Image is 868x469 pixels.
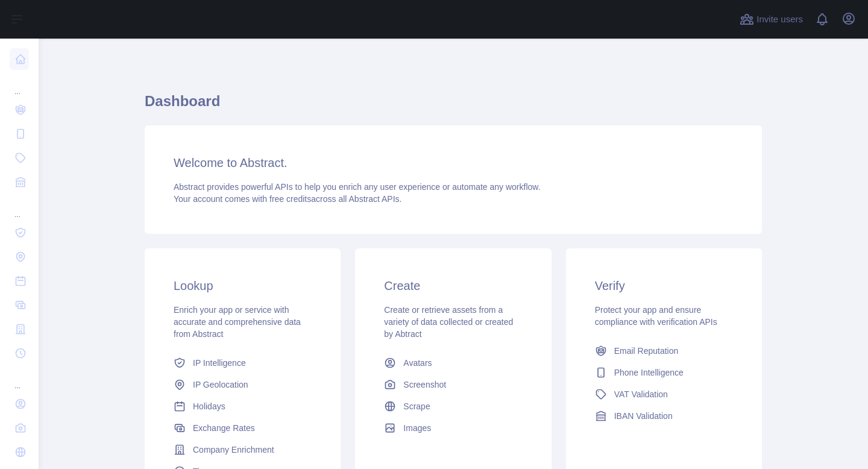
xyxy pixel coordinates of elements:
h3: Welcome to Abstract. [174,154,733,171]
a: Avatars [379,352,527,374]
div: ... [10,367,29,391]
span: Scrape [403,400,430,412]
span: IP Geolocation [193,379,248,391]
span: Create or retrieve assets from a variety of data collected or created by Abtract [384,305,513,339]
span: Company Enrichment [193,444,274,456]
span: Enrich your app or service with accurate and comprehensive data from Abstract [174,305,301,339]
span: Holidays [193,400,225,412]
span: Abstract provides powerful APIs to help you enrich any user experience or automate any workflow. [174,182,541,192]
a: Email Reputation [590,340,738,362]
span: Exchange Rates [193,422,255,434]
a: IP Geolocation [169,374,316,395]
h3: Lookup [174,277,312,294]
span: Your account comes with across all Abstract APIs. [174,194,401,204]
span: Avatars [403,357,432,369]
span: VAT Validation [614,388,668,400]
span: IP Intelligence [193,357,246,369]
h3: Verify [595,277,733,294]
h3: Create [384,277,522,294]
h1: Dashboard [145,92,762,121]
div: ... [10,72,29,96]
a: Holidays [169,395,316,417]
a: Images [379,417,527,439]
a: Scrape [379,395,527,417]
span: Screenshot [403,379,446,391]
span: free credits [269,194,311,204]
a: Screenshot [379,374,527,395]
a: IP Intelligence [169,352,316,374]
span: Phone Intelligence [614,367,684,379]
span: Images [403,422,431,434]
span: IBAN Validation [614,410,673,422]
a: VAT Validation [590,383,738,405]
div: ... [10,195,29,219]
span: Invite users [756,13,803,27]
span: Protect your app and ensure compliance with verification APIs [595,305,717,327]
a: Company Enrichment [169,439,316,461]
a: Phone Intelligence [590,362,738,383]
a: IBAN Validation [590,405,738,427]
a: Exchange Rates [169,417,316,439]
button: Invite users [737,10,805,29]
span: Email Reputation [614,345,679,357]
